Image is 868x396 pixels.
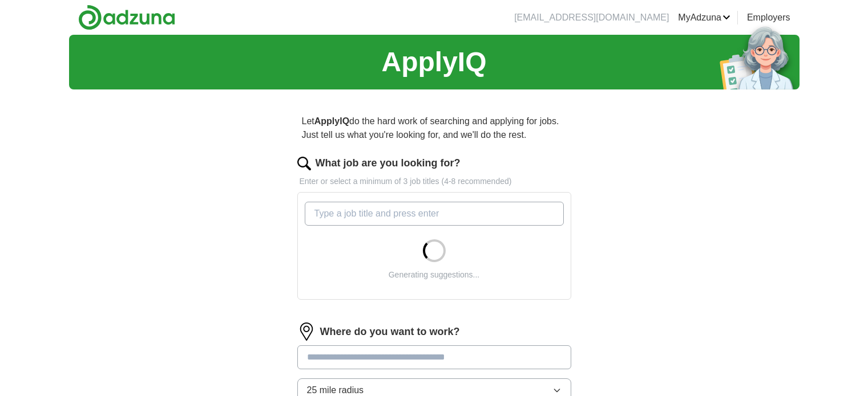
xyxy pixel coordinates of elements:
label: Where do you want to work? [320,324,460,340]
p: Enter or select a minimum of 3 job titles (4-8 recommended) [297,175,571,187]
strong: ApplyIQ [314,116,349,126]
h1: ApplyIQ [381,42,486,83]
a: MyAdzuna [678,11,730,25]
li: [EMAIL_ADDRESS][DOMAIN_NAME] [514,11,669,25]
img: location.png [297,322,316,341]
a: Employers [747,11,790,25]
div: Generating suggestions... [389,269,480,281]
input: Type a job title and press enter [305,202,564,226]
p: Let do the hard work of searching and applying for jobs. Just tell us what you're looking for, an... [297,110,571,146]
img: Adzuna logo [78,5,175,30]
img: search.png [297,157,311,170]
label: What job are you looking for? [316,156,461,171]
